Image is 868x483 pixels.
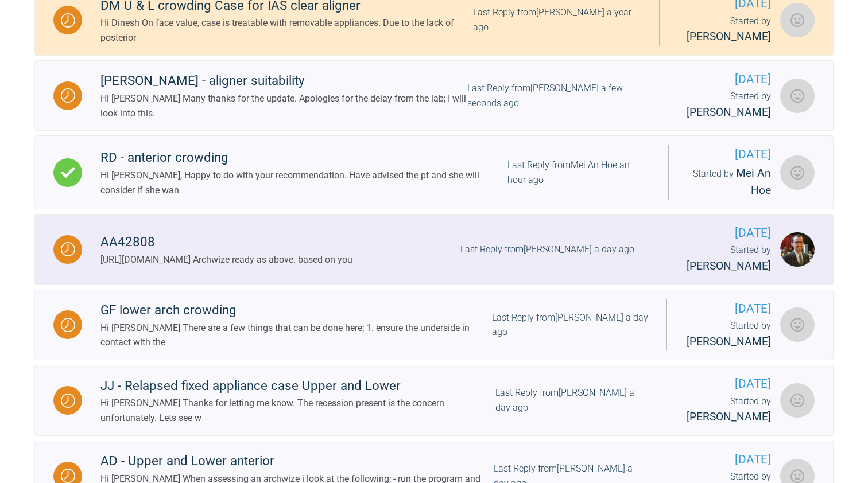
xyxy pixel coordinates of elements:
img: Mei An Hoe [780,155,815,190]
span: [DATE] [687,375,771,394]
span: [PERSON_NAME] [687,410,771,423]
img: Jake O'Connell [780,232,815,267]
div: Hi [PERSON_NAME] Many thanks for the update. Apologies for the delay from the lab; I will look in... [100,91,467,120]
div: Hi [PERSON_NAME], Happy to do with your recommendation. Have advised the pt and she will consider... [100,168,507,197]
span: [DATE] [685,299,771,318]
a: CompleteRD - anterior crowdingHi [PERSON_NAME], Happy to do with your recommendation. Have advise... [34,135,834,209]
div: Started by [672,243,771,275]
img: Waiting [61,13,75,28]
div: Hi [PERSON_NAME] Thanks for letting me know. The recession present is the concern unfortunately. ... [100,396,495,425]
div: Last Reply from [PERSON_NAME] a year ago [473,5,641,34]
div: Started by [687,394,771,426]
img: Katrina Leslie [780,79,815,113]
img: Waiting [61,318,75,332]
span: [DATE] [672,224,771,243]
span: [DATE] [687,450,771,469]
span: [PERSON_NAME] [687,106,771,119]
div: JJ - Relapsed fixed appliance case Upper and Lower [100,376,495,396]
div: RD - anterior crowding [100,147,507,168]
span: [PERSON_NAME] [687,30,771,43]
div: Hi [PERSON_NAME] There are a few things that can be done here; 1. ensure the underside in contact... [100,321,492,350]
div: AD - Upper and Lower anterior [100,451,494,472]
img: Waiting [61,88,75,103]
div: [PERSON_NAME] - aligner suitability [100,71,467,91]
span: Mei An Hoe [736,166,771,197]
div: Last Reply from [PERSON_NAME] a day ago [492,310,648,340]
a: Waiting[PERSON_NAME] - aligner suitabilityHi [PERSON_NAME] Many thanks for the update. Apologies ... [34,60,834,131]
a: WaitingGF lower arch crowdingHi [PERSON_NAME] There are a few things that can be done here; 1. en... [34,290,834,361]
div: Last Reply from [PERSON_NAME] a few seconds ago [467,81,649,110]
div: Hi Dinesh On face value, case is treatable with removable appliances. Due to the lack of posterior [100,15,473,45]
img: Waiting [61,394,75,408]
a: WaitingJJ - Relapsed fixed appliance case Upper and LowerHi [PERSON_NAME] Thanks for letting me k... [34,365,834,436]
img: Complete [61,165,75,180]
div: Last Reply from Mei An Hoe an hour ago [507,158,650,187]
img: Sheena Mehta [780,307,815,342]
div: Started by [678,14,771,46]
div: AA42808 [100,232,352,252]
div: Started by [687,89,771,121]
img: Waiting [61,469,75,483]
a: WaitingAA42808[URL][DOMAIN_NAME] Archwize ready as above. based on youLast Reply from[PERSON_NAME... [34,214,834,285]
img: Dinesh Martin [780,3,815,37]
div: Last Reply from [PERSON_NAME] a day ago [495,385,649,415]
span: [DATE] [687,145,771,164]
img: Waiting [61,242,75,256]
img: Sarah Moore [780,383,815,418]
span: [PERSON_NAME] [687,335,771,348]
span: [DATE] [687,70,771,89]
div: GF lower arch crowding [100,300,492,321]
div: [URL][DOMAIN_NAME] Archwize ready as above. based on you [100,252,352,267]
div: Last Reply from [PERSON_NAME] a day ago [460,242,634,257]
span: [PERSON_NAME] [687,259,771,272]
div: Started by [687,165,771,200]
div: Started by [685,318,771,350]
